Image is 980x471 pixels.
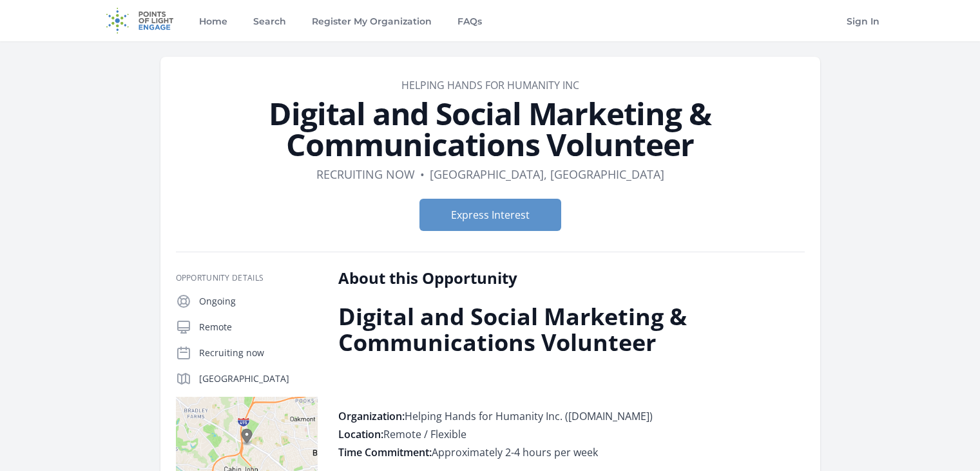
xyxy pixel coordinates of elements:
[199,372,318,385] p: [GEOGRAPHIC_DATA]
[338,304,715,356] h1: Digital and Social Marketing & Communications Volunteer
[338,268,715,288] h2: About this Opportunity
[199,346,318,359] p: Recruiting now
[316,165,415,183] dd: Recruiting now
[430,165,664,183] dd: [GEOGRAPHIC_DATA], [GEOGRAPHIC_DATA]
[176,98,805,160] h1: Digital and Social Marketing & Communications Volunteer
[176,273,318,283] h3: Opportunity Details
[338,409,405,423] strong: Organization:
[338,407,715,461] p: Helping Hands for Humanity Inc. ([DOMAIN_NAME]) Remote / Flexible Approximately 2-4 hours per week
[338,427,383,441] strong: Location:
[420,165,425,183] div: •
[401,78,579,92] a: Helping Hands for Humanity Inc
[338,445,432,459] strong: Time Commitment:
[199,295,318,308] p: Ongoing
[419,199,561,231] button: Express Interest
[199,321,318,334] p: Remote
